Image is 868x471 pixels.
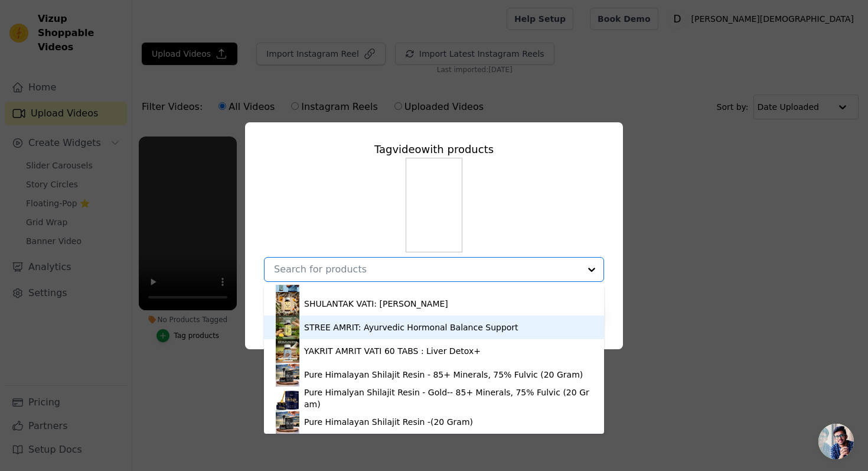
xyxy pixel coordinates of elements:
div: YAKRIT AMRIT VATI 60 TABS : Liver Detox+ [304,345,481,357]
img: product thumbnail [276,292,299,316]
img: product thumbnail [276,363,299,386]
a: Open chat [818,424,854,459]
input: Search for products [274,264,580,275]
div: STREE AMRIT: Ayurvedic Hormonal Balance Support [304,321,518,333]
img: product thumbnail [276,410,299,434]
div: Pure Himalayan Shilajit Resin -(20 Gram) [304,416,473,428]
div: Tag video with products [264,141,604,158]
div: Pure Himalyan Shilajit Resin - Gold-- 85+ Minerals, 75% Fulvic (20 Gram) [304,386,592,410]
img: product thumbnail [276,339,299,363]
div: Pure Himalayan Shilajit Resin - 85+ Minerals, 75% Fulvic (20 Gram) [304,369,583,381]
div: SHULANTAK VATI: [PERSON_NAME] [304,298,448,310]
img: product thumbnail [276,386,299,410]
img: product thumbnail [276,316,299,339]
